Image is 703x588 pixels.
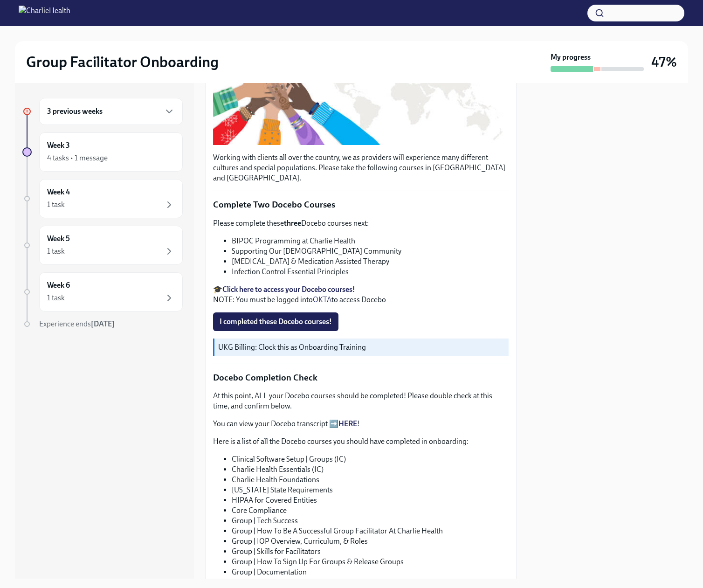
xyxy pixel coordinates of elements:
li: HIPAA for Covered Entities [232,495,509,505]
li: Supporting Our [DEMOGRAPHIC_DATA] Community [232,246,509,256]
li: BIPOC Programming at Charlie Health [232,236,509,246]
div: 4 tasks • 1 message [47,153,108,163]
p: 🎓 NOTE: You must be logged into to access Docebo [213,284,509,305]
strong: [DATE] [91,319,115,328]
a: HERE [338,419,357,428]
li: Clinical Software Setup | Groups (IC) [232,454,509,464]
button: Zoom image [213,24,509,145]
a: Week 34 tasks • 1 message [22,132,183,172]
p: Please complete these Docebo courses next: [213,218,509,228]
h3: 47% [651,54,677,70]
a: Week 51 task [22,226,183,265]
button: I completed these Docebo courses! [213,312,338,331]
li: Charlie Health Essentials (IC) [232,464,509,475]
h2: Group Facilitator Onboarding [26,53,219,71]
span: I completed these Docebo courses! [220,317,332,326]
strong: My progress [551,52,591,62]
h6: Week 3 [47,140,70,151]
div: 3 previous weeks [39,98,183,125]
a: Click here to access your Docebo courses! [222,285,355,294]
li: Charlie Health Foundations [232,475,509,485]
li: Group | Skills for Facilitators [232,546,509,557]
li: Group | How To Be A Successful Group Facilitator At Charlie Health [232,526,509,536]
li: Group | Tech Success [232,516,509,526]
h6: Week 4 [47,187,70,197]
div: 1 task [47,200,65,210]
li: Core Compliance [232,505,509,516]
li: Group | IOP Overview, Curriculum, & Roles [232,536,509,546]
li: [US_STATE] State Requirements [232,485,509,495]
h6: Week 6 [47,280,70,291]
p: Complete Two Docebo Courses [213,199,509,211]
a: OKTA [313,295,331,304]
div: 1 task [47,293,65,303]
h6: Week 5 [47,234,70,244]
a: Week 61 task [22,272,183,311]
li: [MEDICAL_DATA] & Medication Assisted Therapy [232,256,509,267]
h6: 3 previous weeks [47,106,103,117]
p: At this point, ALL your Docebo courses should be completed! Please double check at this time, and... [213,391,509,411]
li: Group | Crisis Management [232,577,509,588]
p: Working with clients all over the country, we as providers will experience many different culture... [213,152,509,183]
li: Infection Control Essential Principles [232,267,509,277]
p: You can view your Docebo transcript ➡️ ! [213,419,509,429]
li: Group | How To Sign Up For Groups & Release Groups [232,557,509,567]
strong: three [284,219,301,228]
img: CharlieHealth [19,6,70,21]
p: Docebo Completion Check [213,372,509,384]
a: Week 41 task [22,179,183,218]
p: Here is a list of all the Docebo courses you should have completed in onboarding: [213,436,509,447]
div: 1 task [47,246,65,256]
p: UKG Billing: Clock this as Onboarding Training [218,342,505,353]
li: Group | Documentation [232,567,509,577]
span: Experience ends [39,319,115,328]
